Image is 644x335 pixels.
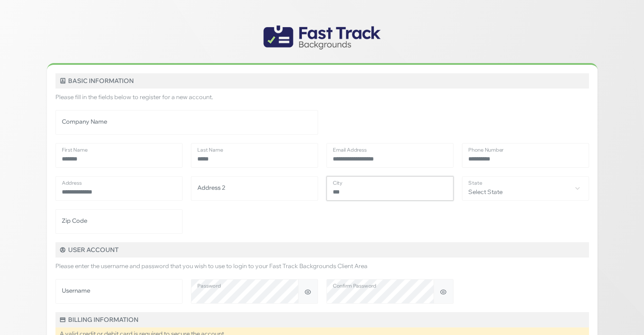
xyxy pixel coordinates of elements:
h5: User Account [55,242,589,257]
span: Select State [462,177,589,199]
h5: Basic Information [55,73,589,89]
p: Please enter the username and password that you wish to use to login to your Fast Track Backgroun... [55,262,589,271]
p: Please fill in the fields below to register for a new account. [55,93,589,102]
span: Select State [462,176,589,201]
h5: Billing Information [55,312,589,327]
